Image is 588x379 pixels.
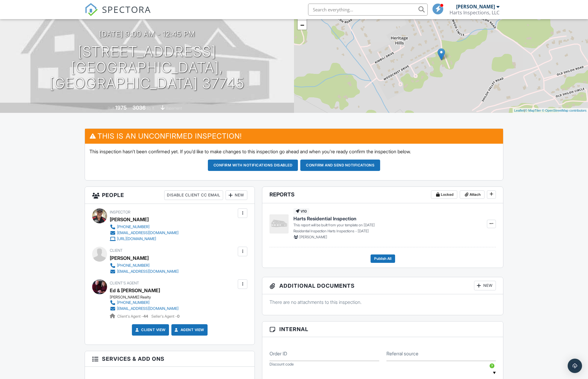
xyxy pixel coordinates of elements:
[308,4,428,16] input: Search everything...
[386,350,418,357] label: Referral source
[85,187,255,204] h3: People
[474,281,496,290] div: New
[110,281,139,285] span: Client's Agent
[456,4,495,10] div: [PERSON_NAME]
[115,104,127,111] div: 1975
[110,254,149,263] div: [PERSON_NAME]
[110,263,179,269] a: [PHONE_NUMBER]
[143,314,148,319] strong: 44
[134,327,166,333] a: Client View
[110,300,179,306] a: [PHONE_NUMBER]
[117,237,156,241] div: [URL][DOMAIN_NAME]
[262,277,503,294] h3: Additional Documents
[102,3,151,16] span: SPECTORA
[208,160,298,171] button: Confirm with notifications disabled
[269,350,287,357] label: Order ID
[298,21,307,30] a: Zoom out
[85,8,151,21] a: SPECTORA
[164,190,223,200] div: Disable Client CC Email
[89,148,499,155] p: This inspection hasn't been confirmed yet. If you'd like to make changes to this inspection go ah...
[110,306,179,312] a: [EMAIL_ADDRESS][DOMAIN_NAME]
[110,224,179,230] a: [PHONE_NUMBER]
[132,104,146,111] div: 3036
[542,109,587,112] a: © OpenStreetMap contributors
[110,230,179,236] a: [EMAIL_ADDRESS][DOMAIN_NAME]
[110,295,183,300] div: [PERSON_NAME] Realty
[110,215,149,224] div: [PERSON_NAME]
[300,160,380,171] button: Confirm and send notifications
[117,314,149,319] span: Client's Agent -
[514,109,524,112] a: Leaflet
[117,306,179,311] div: [EMAIL_ADDRESS][DOMAIN_NAME]
[117,263,150,268] div: [PHONE_NUMBER]
[10,44,284,91] h1: [STREET_ADDRESS] [GEOGRAPHIC_DATA], [GEOGRAPHIC_DATA] 37745
[173,327,204,333] a: Agent View
[117,225,150,229] div: [PHONE_NUMBER]
[269,362,294,367] label: Discount code
[151,314,179,319] span: Seller's Agent -
[85,3,98,16] img: The Best Home Inspection Software - Spectora
[166,106,182,110] span: basement
[110,210,130,214] span: Inspector
[450,10,499,16] div: Harts Inspections, LLC
[568,359,582,373] div: Open Intercom Messenger
[85,129,503,143] h3: This is an Unconfirmed Inspection!
[262,322,503,337] h3: Internal
[177,314,179,319] strong: 0
[525,109,541,112] a: © MapTiler
[110,248,123,253] span: Client
[108,106,114,110] span: Built
[117,300,150,305] div: [PHONE_NUMBER]
[99,30,195,38] h3: [DATE] 9:00 am - 12:45 pm
[269,299,496,305] p: There are no attachments to this inspection.
[513,108,588,113] div: |
[110,269,179,275] a: [EMAIL_ADDRESS][DOMAIN_NAME]
[117,269,179,274] div: [EMAIL_ADDRESS][DOMAIN_NAME]
[85,351,255,367] h3: Services & Add ons
[110,236,179,242] a: [URL][DOMAIN_NAME]
[147,106,155,110] span: sq. ft.
[110,286,160,295] a: Ed & [PERSON_NAME]
[117,231,179,235] div: [EMAIL_ADDRESS][DOMAIN_NAME]
[226,190,247,200] div: New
